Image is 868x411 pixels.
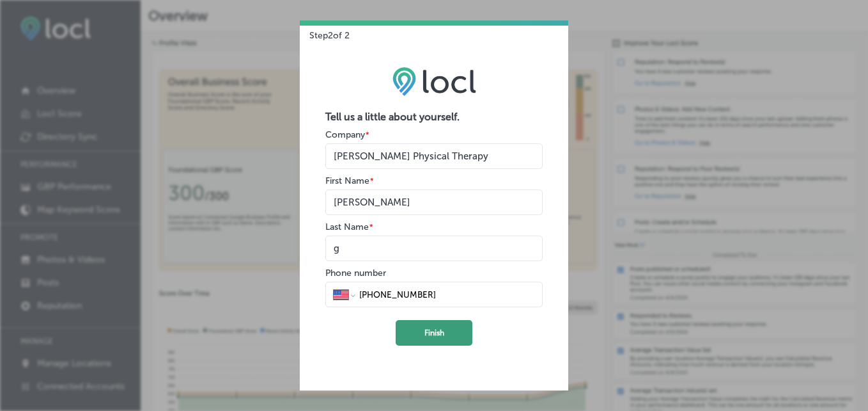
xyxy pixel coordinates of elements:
label: Phone number [325,268,386,278]
label: Company [325,129,365,140]
label: Last Name [325,222,369,232]
strong: Tell us a little about yourself. [325,111,460,123]
button: Finish [396,320,472,346]
p: Step 2 of 2 [300,20,350,41]
label: First Name [325,175,369,186]
img: LOCL logo [392,67,476,96]
input: Phone number [358,289,535,300]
